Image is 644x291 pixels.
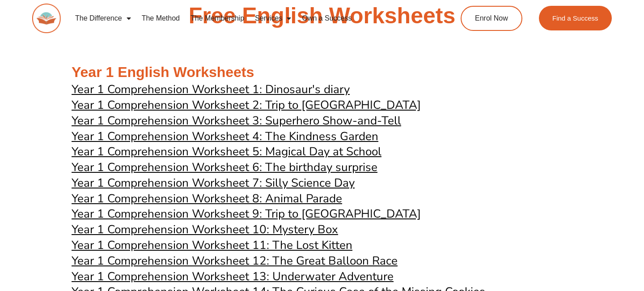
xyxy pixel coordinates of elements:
a: Year 1 Comprehension Worksheet 5: Magical Day at School [72,145,381,158]
h2: Year 1 English Worksheets [72,63,572,82]
a: Year 1 Comprehension Worksheet 2: Trip to [GEOGRAPHIC_DATA] [72,98,421,111]
span: Year 1 Comprehension Worksheet 1: Dinosaur's diary [72,81,350,97]
a: Year 1 Comprehension Worksheet 12: The Great Balloon Race [72,254,398,267]
nav: Menu [70,8,428,29]
a: Year 1 Comprehension Worksheet 4: The Kindness Garden [72,129,378,143]
a: Services [250,8,297,29]
a: The Difference [70,8,136,29]
span: Enrol Now [475,15,508,22]
span: Year 1 Comprehension Worksheet 12: The Great Balloon Race [72,253,398,269]
a: Find a Success [539,6,612,30]
a: Year 1 Comprehension Worksheet 10: Mystery Box [72,223,338,236]
a: Own a Success [297,8,357,29]
span: Year 1 Comprehension Worksheet 3: Superhero Show-and-Tell [72,113,401,128]
a: Year 1 Comprehension Worksheet 11: The Lost Kitten [72,238,352,252]
span: Year 1 Comprehension Worksheet 13: Underwater Adventure [72,269,394,284]
span: Year 1 Comprehension Worksheet 6: The birthday surprise [72,159,377,175]
span: Year 1 Comprehension Worksheet 7: Silly Science Day [72,175,355,191]
span: Year 1 Comprehension Worksheet 8: Animal Parade [72,191,342,206]
a: Year 1 Comprehension Worksheet 8: Animal Parade [72,192,342,205]
a: Year 1 Comprehension Worksheet 9: Trip to [GEOGRAPHIC_DATA] [72,207,421,220]
a: Year 1 Comprehension Worksheet 6: The birthday surprise [72,160,377,174]
a: Enrol Now [461,6,522,31]
a: The Method [136,8,185,29]
span: Find a Success [552,15,598,21]
a: Year 1 Comprehension Worksheet 7: Silly Science Day [72,176,355,189]
span: Year 1 Comprehension Worksheet 4: The Kindness Garden [72,128,378,144]
a: Year 1 Comprehension Worksheet 1: Dinosaur's diary [72,82,350,96]
span: Year 1 Comprehension Worksheet 5: Magical Day at School [72,144,381,159]
span: Year 1 Comprehension Worksheet 9: Trip to [GEOGRAPHIC_DATA] [72,206,421,222]
a: The Membership [185,8,250,29]
a: Year 1 Comprehension Worksheet 3: Superhero Show-and-Tell [72,114,401,127]
span: Year 1 Comprehension Worksheet 11: The Lost Kitten [72,237,352,253]
span: Year 1 Comprehension Worksheet 10: Mystery Box [72,222,338,237]
a: Year 1 Comprehension Worksheet 13: Underwater Adventure [72,270,394,283]
span: Year 1 Comprehension Worksheet 2: Trip to [GEOGRAPHIC_DATA] [72,97,421,113]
